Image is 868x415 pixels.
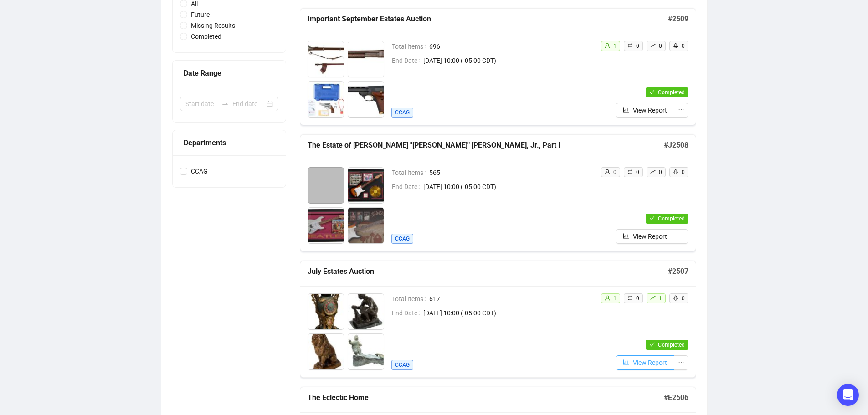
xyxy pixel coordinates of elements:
span: rise [650,169,656,174]
span: [DATE] 10:00 (-05:00 CDT) [423,182,593,192]
div: Departments [184,137,275,149]
span: 0 [636,43,639,49]
span: user [605,43,610,48]
img: 1_1.jpg [308,294,344,329]
img: 4_1.jpg [348,82,384,117]
span: [DATE] 10:00 (-05:00 CDT) [423,308,593,318]
span: Completed [658,342,685,348]
span: Total Items [392,41,429,51]
span: user [605,295,610,301]
span: 617 [429,294,593,304]
span: CCAG [391,360,413,370]
a: July Estates Auction#2507Total Items617End Date[DATE] 10:00 (-05:00 CDT)CCAGuser1retweet0rise1roc... [300,261,696,378]
span: CCAG [391,234,413,244]
span: to [221,100,229,108]
h5: Important September Estates Auction [308,14,668,25]
img: 1004.JPG [348,208,384,243]
img: 2_1.jpg [348,41,384,77]
span: rise [650,43,656,48]
span: ellipsis [678,107,684,113]
span: rocket [673,43,678,48]
span: retweet [627,295,633,301]
span: check [649,342,655,347]
h5: July Estates Auction [308,266,668,277]
span: ellipsis [678,233,684,239]
span: 0 [682,169,685,175]
span: 0 [613,169,616,175]
span: Completed [658,215,685,222]
span: End Date [392,308,423,318]
img: 1003.JPG [308,208,344,243]
span: 0 [636,295,639,302]
span: 1 [613,295,616,302]
div: Open Intercom Messenger [837,384,859,406]
span: View Report [633,358,667,368]
span: 696 [429,41,593,51]
span: rocket [673,169,678,174]
h5: # 2509 [668,14,688,25]
h5: The Eclectic Home [308,392,664,403]
h5: # 2507 [668,266,688,277]
h5: # J2508 [664,140,688,151]
img: 1002.JPG [348,168,384,203]
span: 0 [682,295,685,302]
span: swap-right [221,100,229,108]
span: 0 [659,43,662,49]
span: check [649,215,655,221]
input: Start date [185,99,218,109]
input: End date [232,99,265,109]
h5: The Estate of [PERSON_NAME] "[PERSON_NAME]" [PERSON_NAME], Jr., Part I [308,140,664,151]
span: View Report [633,231,667,241]
span: End Date [392,182,423,192]
span: rocket [673,295,678,301]
span: CCAG [187,166,211,176]
span: 0 [636,169,639,175]
img: 1_1.jpg [308,41,344,77]
span: bar-chart [623,107,629,113]
span: Completed [658,89,685,96]
span: bar-chart [623,359,629,365]
span: 565 [429,168,593,178]
span: 1 [659,295,662,302]
span: Completed [187,31,225,41]
span: [DATE] 10:00 (-05:00 CDT) [423,56,593,66]
img: 3_1.jpg [308,82,344,117]
span: End Date [392,56,423,66]
span: retweet [627,169,633,174]
span: View Report [633,105,667,115]
div: Date Range [184,67,275,79]
button: View Report [616,103,674,118]
span: user [605,169,610,174]
span: retweet [627,43,633,48]
img: 3_1.jpg [308,334,344,369]
button: View Report [616,229,674,244]
span: 1 [613,43,616,49]
img: 4_1.jpg [348,334,384,369]
span: Future [187,10,213,20]
span: rise [650,295,656,301]
span: bar-chart [623,233,629,239]
h5: # E2506 [664,392,688,403]
span: Missing Results [187,20,239,31]
a: The Estate of [PERSON_NAME] "[PERSON_NAME]" [PERSON_NAME], Jr., Part I#J2508Total Items565End Dat... [300,134,696,251]
span: ellipsis [678,359,684,365]
span: 0 [682,43,685,49]
span: 0 [659,169,662,175]
button: View Report [616,355,674,370]
a: Important September Estates Auction#2509Total Items696End Date[DATE] 10:00 (-05:00 CDT)CCAGuser1r... [300,8,696,125]
span: Total Items [392,294,429,304]
span: check [649,89,655,95]
span: CCAG [391,108,413,118]
img: 2_1.jpg [348,294,384,329]
span: Total Items [392,168,429,178]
